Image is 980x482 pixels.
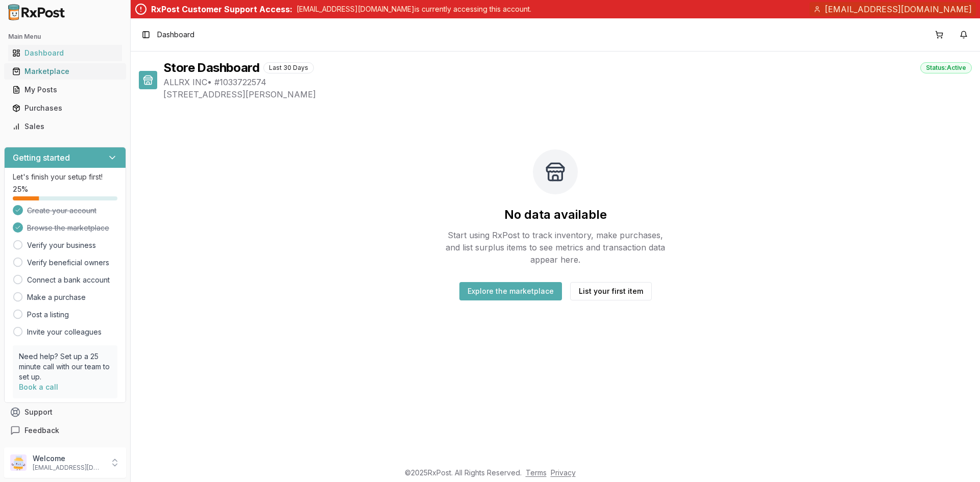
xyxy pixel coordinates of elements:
[4,403,126,421] button: Support
[157,30,194,40] nav: breadcrumb
[13,151,70,164] h3: Getting started
[4,118,126,135] button: Sales
[4,82,126,98] button: My Posts
[8,99,122,117] a: Purchases
[263,62,314,73] div: Last 30 Days
[27,206,96,216] span: Create your account
[920,62,972,73] div: Status: Active
[27,258,109,268] a: Verify beneficial owners
[13,184,28,194] span: 25 %
[551,468,576,477] a: Privacy
[163,76,972,88] span: ALLRX INC • # 1033722574
[24,425,59,436] span: Feedback
[504,207,607,223] h2: No data available
[157,30,194,40] span: Dashboard
[12,103,118,113] div: Purchases
[27,292,86,302] a: Make a purchase
[8,117,122,136] a: Sales
[297,4,531,14] p: [EMAIL_ADDRESS][DOMAIN_NAME] is currently accessing this account.
[12,48,118,58] div: Dashboard
[441,229,670,266] p: Start using RxPost to track inventory, make purchases, and list surplus items to see metrics and ...
[12,121,118,132] div: Sales
[8,62,122,81] a: Marketplace
[27,223,109,233] span: Browse the marketplace
[163,60,259,76] h1: Store Dashboard
[459,282,562,300] button: Explore the marketplace
[27,310,69,320] a: Post a listing
[4,100,126,116] button: Purchases
[27,275,110,285] a: Connect a bank account
[33,464,104,472] p: [EMAIL_ADDRESS][DOMAIN_NAME]
[19,351,111,382] p: Need help? Set up a 25 minute call with our team to set up.
[8,81,122,99] a: My Posts
[4,45,126,61] button: Dashboard
[27,240,96,250] a: Verify your business
[4,63,126,80] button: Marketplace
[12,85,118,95] div: My Posts
[163,88,972,100] span: [STREET_ADDRESS][PERSON_NAME]
[526,468,547,477] a: Terms
[151,3,292,15] div: RxPost Customer Support Access:
[570,282,652,300] button: List your first item
[19,383,58,391] a: Book a call
[4,421,126,440] button: Feedback
[8,33,122,41] h2: Main Menu
[10,454,27,471] img: User avatar
[825,3,972,15] span: [EMAIL_ADDRESS][DOMAIN_NAME]
[13,172,117,182] p: Let's finish your setup first!
[12,66,118,77] div: Marketplace
[8,44,122,62] a: Dashboard
[4,4,69,20] img: RxPost Logo
[33,453,104,464] p: Welcome
[27,327,102,337] a: Invite your colleagues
